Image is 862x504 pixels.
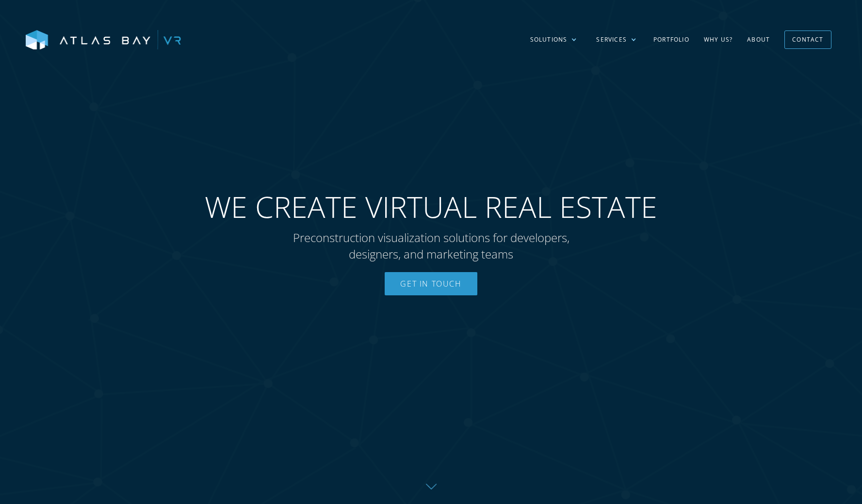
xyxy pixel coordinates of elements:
[740,26,777,54] a: About
[205,189,657,225] span: WE CREATE VIRTUAL REAL ESTATE
[26,30,181,50] img: Atlas Bay VR Logo
[697,26,740,54] a: Why US?
[274,229,589,262] p: Preconstruction visualization solutions for developers, designers, and marketing teams
[596,35,627,44] div: Services
[385,272,477,295] a: Get In Touch
[792,32,823,47] div: Contact
[784,31,831,48] a: Contact
[646,26,697,54] a: Portfolio
[586,26,646,54] div: Services
[530,35,568,44] div: Solutions
[426,484,437,489] img: Down further on page
[520,26,587,54] div: Solutions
